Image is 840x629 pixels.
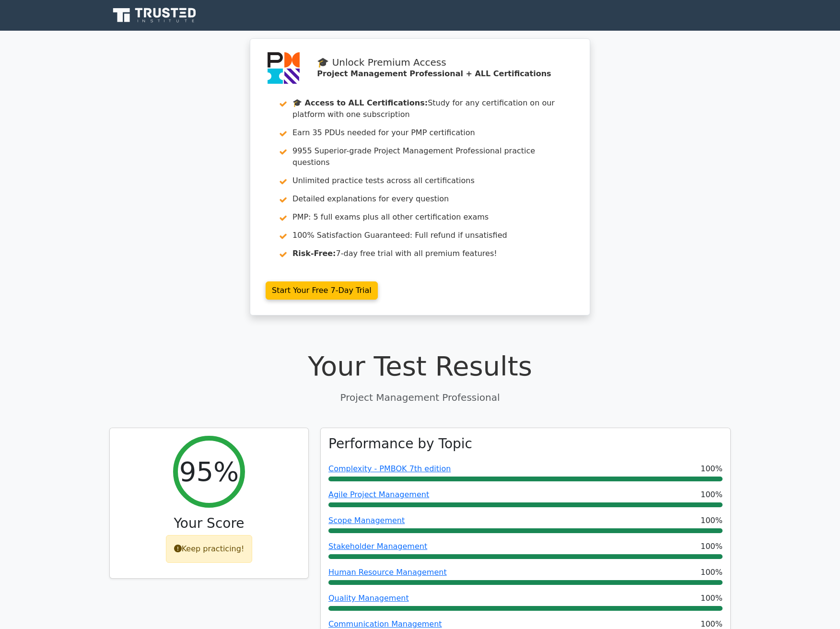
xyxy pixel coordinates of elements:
a: Communication Management [328,619,442,629]
a: Human Resource Management [328,568,447,577]
a: Scope Management [328,516,405,525]
a: Start Your Free 7-Day Trial [266,281,378,300]
h2: 95% [179,455,239,488]
a: Complexity - PMBOK 7th edition [328,464,451,473]
span: 100% [700,489,723,501]
a: Stakeholder Management [328,542,427,551]
div: Keep practicing! [166,535,253,563]
span: 100% [700,515,723,526]
p: Project Management Professional [109,390,731,405]
span: 100% [700,593,723,604]
a: Agile Project Management [328,490,429,499]
h3: Performance by Topic [328,436,472,452]
span: 100% [700,463,723,475]
span: 100% [700,567,723,578]
h1: Your Test Results [109,350,731,382]
a: Quality Management [328,594,409,603]
span: 100% [700,541,723,552]
h3: Your Score [117,515,301,532]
